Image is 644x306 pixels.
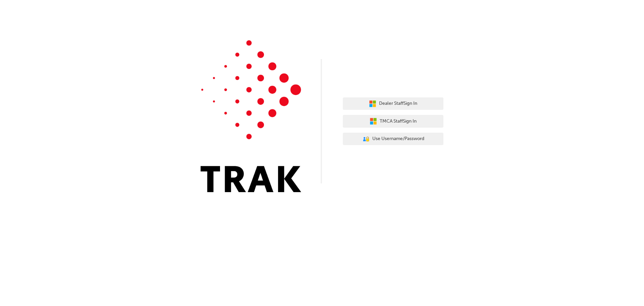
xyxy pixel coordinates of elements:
[343,133,443,145] button: Use Username/Password
[380,118,417,125] span: TMCA Staff Sign In
[201,40,301,192] img: Trak
[343,97,443,110] button: Dealer StaffSign In
[343,115,443,128] button: TMCA StaffSign In
[379,100,417,107] span: Dealer Staff Sign In
[372,135,424,143] span: Use Username/Password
